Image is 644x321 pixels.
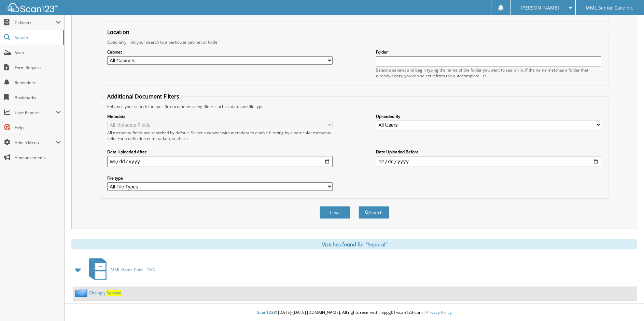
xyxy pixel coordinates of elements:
img: scan123-logo-white.svg [7,3,58,12]
button: Clear [320,206,350,219]
label: Uploaded By [376,113,601,119]
div: Optionally limit your search to a particular cabinet or folder [104,39,605,45]
span: Scan [15,50,61,56]
span: Reminders [15,80,61,86]
a: Choloply,Seporal [89,290,121,296]
legend: Additional Document Filters [104,93,183,100]
a: MML Home Care - CNA [85,256,155,283]
div: Select a cabinet and begin typing the name of the folder you want to search in. If the name match... [376,67,601,79]
a: here [179,136,188,141]
button: Search [359,206,389,219]
div: Matches found for "Seporal" [71,239,637,249]
label: File type [107,175,333,181]
label: Date Uploaded After [107,149,333,155]
a: Privacy Policy [426,309,452,315]
label: Metadata [107,113,333,119]
span: User Reports [15,110,56,116]
span: Help [15,125,61,131]
span: Form Request [15,65,61,71]
span: Search [15,35,60,41]
input: start [107,156,333,167]
div: All metadata fields are searched by default. Select a cabinet with metadata to enable filtering b... [107,130,333,141]
span: Seporal [107,290,121,296]
span: [PERSON_NAME] [521,6,559,10]
label: Folder [376,49,601,55]
div: Enhance your search for specific documents using filters such as date and file type. [104,104,605,109]
span: Bookmarks [15,95,61,101]
span: MML Home Care - CNA [111,267,155,273]
label: Cabinet [107,49,333,55]
span: Scan123 [257,309,274,315]
legend: Location [104,28,133,36]
span: Admin Menu [15,140,56,146]
span: Announcements [15,155,61,160]
span: MML Senior Care Inc [586,6,633,10]
input: end [376,156,601,167]
div: © [DATE]-[DATE] [DOMAIN_NAME]. All rights reserved | appg01-scan123-com | [65,304,644,321]
iframe: Chat Widget [610,288,644,321]
img: folder2.png [75,289,89,297]
label: Date Uploaded Before [376,149,601,155]
span: Cabinets [15,20,56,26]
